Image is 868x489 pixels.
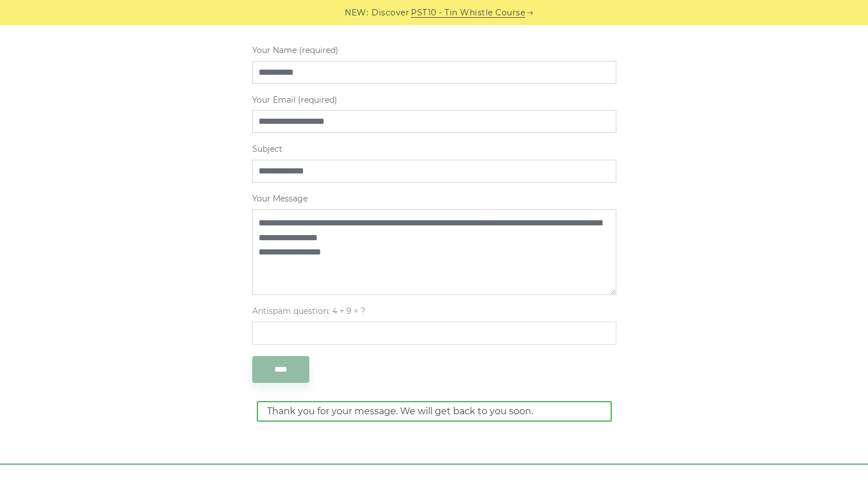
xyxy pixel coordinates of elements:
form: Contact form [252,46,616,422]
span: Antispam question: 4 + 9 = ? [252,306,365,316]
input: Your Name (required) [252,61,616,84]
a: PST10 - Tin Whistle Course [411,6,525,19]
label: Subject [252,144,616,183]
div: Thank you for your message. We will get back to you soon. [257,401,612,422]
textarea: Your Message [252,209,616,295]
input: Your Email (required) [252,110,616,133]
label: Your Message [252,194,616,295]
span: Discover [372,6,409,19]
span: NEW: [345,6,368,19]
input: Subject [252,160,616,183]
input: Antispam question: 4 + 9 = ? [252,322,616,345]
label: Your Name (required) [252,46,616,84]
label: Your Email (required) [252,95,616,134]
